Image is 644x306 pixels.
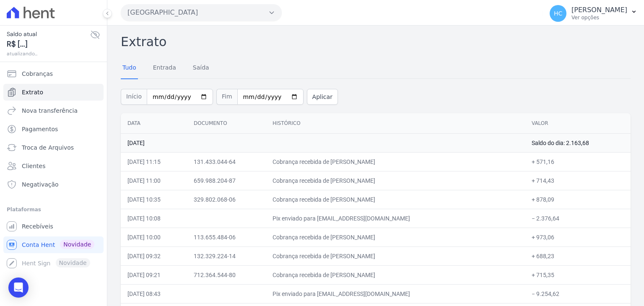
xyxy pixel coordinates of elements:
td: 132.329.224-14 [187,246,266,265]
span: Nova transferência [22,106,78,115]
td: + 878,09 [525,190,631,209]
td: [DATE] 10:08 [121,209,187,228]
div: Plataformas [7,205,100,215]
a: Troca de Arquivos [3,139,104,156]
a: Pagamentos [3,121,104,137]
td: − 9.254,62 [525,284,631,303]
td: Cobrança recebida de [PERSON_NAME] [266,152,525,171]
td: Cobrança recebida de [PERSON_NAME] [266,246,525,265]
a: Tudo [121,57,138,79]
td: [DATE] 09:32 [121,246,187,265]
span: Novidade [60,240,94,249]
a: Recebíveis [3,218,104,235]
a: Entrada [151,57,178,79]
button: Aplicar [307,89,338,105]
span: Extrato [22,88,43,96]
td: Cobrança recebida de [PERSON_NAME] [266,265,525,284]
button: HC [PERSON_NAME] Ver opções [543,2,644,25]
td: 329.802.068-06 [187,190,266,209]
span: Cobranças [22,70,53,78]
td: 113.655.484-06 [187,228,266,246]
a: Cobranças [3,65,104,82]
td: Cobrança recebida de [PERSON_NAME] [266,190,525,209]
td: Saldo do dia: 2.163,68 [525,133,631,152]
a: Conta Hent Novidade [3,236,104,253]
nav: Sidebar [7,65,100,272]
td: 131.433.044-64 [187,152,266,171]
a: Extrato [3,84,104,101]
td: [DATE] 10:00 [121,228,187,246]
td: [DATE] 10:35 [121,190,187,209]
span: R$ [...] [7,39,90,50]
th: Documento [187,113,266,134]
td: Cobrança recebida de [PERSON_NAME] [266,171,525,190]
td: 659.988.204-87 [187,171,266,190]
span: Clientes [22,162,45,170]
span: Conta Hent [22,241,55,249]
span: Negativação [22,180,59,189]
p: Ver opções [571,14,627,21]
td: + 715,35 [525,265,631,284]
th: Histórico [266,113,525,134]
td: 712.364.544-80 [187,265,266,284]
button: [GEOGRAPHIC_DATA] [121,4,282,21]
td: [DATE] 09:21 [121,265,187,284]
span: atualizando... [7,50,90,57]
td: + 714,43 [525,171,631,190]
a: Negativação [3,176,104,193]
p: [PERSON_NAME] [571,6,627,14]
td: [DATE] 08:43 [121,284,187,303]
td: + 973,06 [525,228,631,246]
a: Nova transferência [3,102,104,119]
span: Saldo atual [7,30,90,39]
span: Pagamentos [22,125,58,133]
a: Clientes [3,158,104,174]
td: [DATE] [121,133,525,152]
a: Saída [191,57,211,79]
td: + 571,16 [525,152,631,171]
td: Cobrança recebida de [PERSON_NAME] [266,228,525,246]
span: Recebíveis [22,222,53,231]
td: + 688,23 [525,246,631,265]
td: [DATE] 11:00 [121,171,187,190]
div: Open Intercom Messenger [8,277,29,298]
td: [DATE] 11:15 [121,152,187,171]
span: Troca de Arquivos [22,143,74,152]
span: Início [121,89,147,105]
h2: Extrato [121,32,631,51]
span: HC [554,10,562,16]
th: Valor [525,113,631,134]
span: Fim [216,89,237,105]
td: Pix enviado para [EMAIL_ADDRESS][DOMAIN_NAME] [266,284,525,303]
td: Pix enviado para [EMAIL_ADDRESS][DOMAIN_NAME] [266,209,525,228]
th: Data [121,113,187,134]
td: − 2.376,64 [525,209,631,228]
